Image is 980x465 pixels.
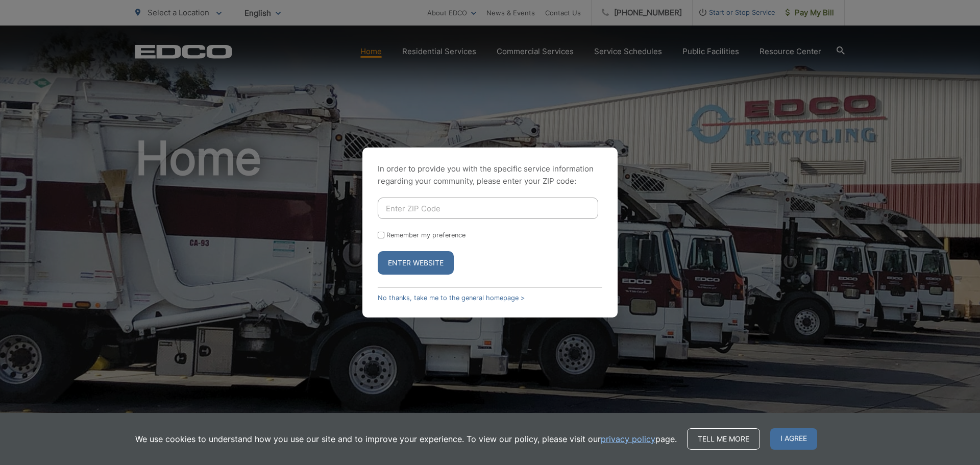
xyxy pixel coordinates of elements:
[378,198,598,219] input: Enter ZIP Code
[770,428,817,450] span: I agree
[378,294,525,302] a: No thanks, take me to the general homepage >
[378,251,454,275] button: Enter Website
[601,433,655,445] a: privacy policy
[378,163,602,187] p: In order to provide you with the specific service information regarding your community, please en...
[687,428,760,450] a: Tell me more
[135,433,677,445] p: We use cookies to understand how you use our site and to improve your experience. To view our pol...
[386,231,465,239] label: Remember my preference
